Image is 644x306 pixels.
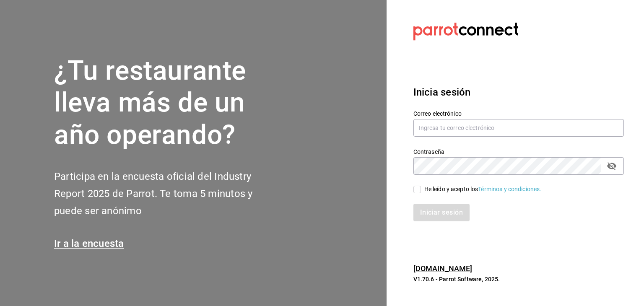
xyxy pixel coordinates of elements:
label: Correo electrónico [413,110,624,116]
p: V1.70.6 - Parrot Software, 2025. [413,275,624,283]
h1: ¿Tu restaurante lleva más de un año operando? [54,55,280,151]
input: Ingresa tu correo electrónico [413,119,624,137]
label: Contraseña [413,148,624,154]
h2: Participa en la encuesta oficial del Industry Report 2025 de Parrot. Te toma 5 minutos y puede se... [54,168,280,219]
button: passwordField [605,159,619,173]
a: Ir a la encuesta [54,238,124,249]
a: [DOMAIN_NAME] [413,264,473,273]
h3: Inicia sesión [413,85,624,100]
a: Términos y condiciones. [478,186,541,192]
div: He leído y acepto los [424,185,542,194]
